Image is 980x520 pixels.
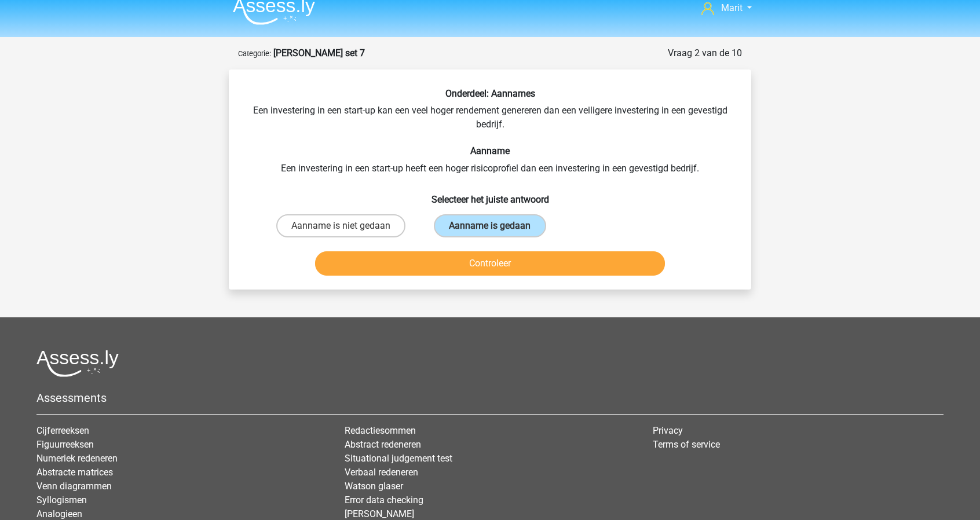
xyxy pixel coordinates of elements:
a: Numeriek redeneren [36,453,118,464]
strong: [PERSON_NAME] set 7 [273,47,365,58]
a: Marit [697,1,756,15]
span: Marit [721,2,743,13]
h6: Selecteer het juiste antwoord [247,185,733,205]
a: Venn diagrammen [36,481,112,492]
img: Assessly logo [36,350,119,377]
a: Error data checking [345,495,423,506]
a: [PERSON_NAME] [345,508,414,519]
a: Syllogismen [36,495,87,506]
div: Een investering in een start-up kan een veel hoger rendement genereren dan een veiligere invester... [233,88,747,280]
a: Cijferreeksen [36,425,89,436]
label: Aanname is gedaan [434,214,546,237]
a: Analogieen [36,508,82,519]
a: Abstract redeneren [345,439,421,450]
label: Aanname is niet gedaan [276,214,405,237]
small: Categorie: [238,49,271,58]
a: Redactiesommen [345,425,416,436]
a: Watson glaser [345,481,403,492]
h6: Aanname [247,145,733,156]
button: Controleer [315,251,665,276]
h6: Onderdeel: Aannames [247,88,733,99]
a: Abstracte matrices [36,467,113,478]
a: Figuurreeksen [36,439,94,450]
div: Vraag 2 van de 10 [668,46,742,60]
a: Privacy [653,425,683,436]
a: Terms of service [653,439,720,450]
a: Verbaal redeneren [345,467,418,478]
h5: Assessments [36,391,944,405]
a: Situational judgement test [345,453,452,464]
